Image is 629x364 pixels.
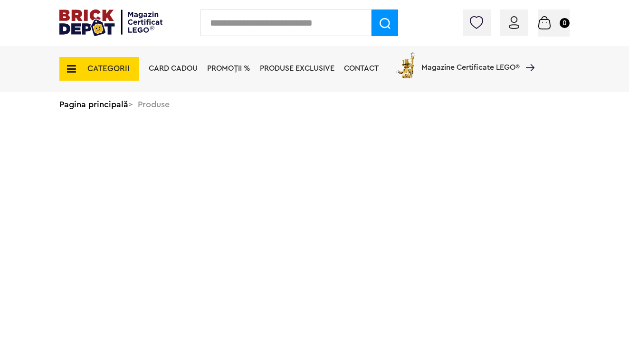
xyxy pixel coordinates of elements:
[207,65,250,72] a: PROMOȚII %
[520,52,534,59] a: Magazine Certificate LEGO®
[344,65,379,72] a: Contact
[260,65,334,72] a: Produse exclusive
[149,65,198,72] a: Card Cadou
[560,18,570,28] small: 0
[421,50,520,72] span: Magazine Certificate LEGO®
[59,92,570,117] div: > Produse
[59,100,128,109] a: Pagina principală
[87,65,130,73] span: CATEGORII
